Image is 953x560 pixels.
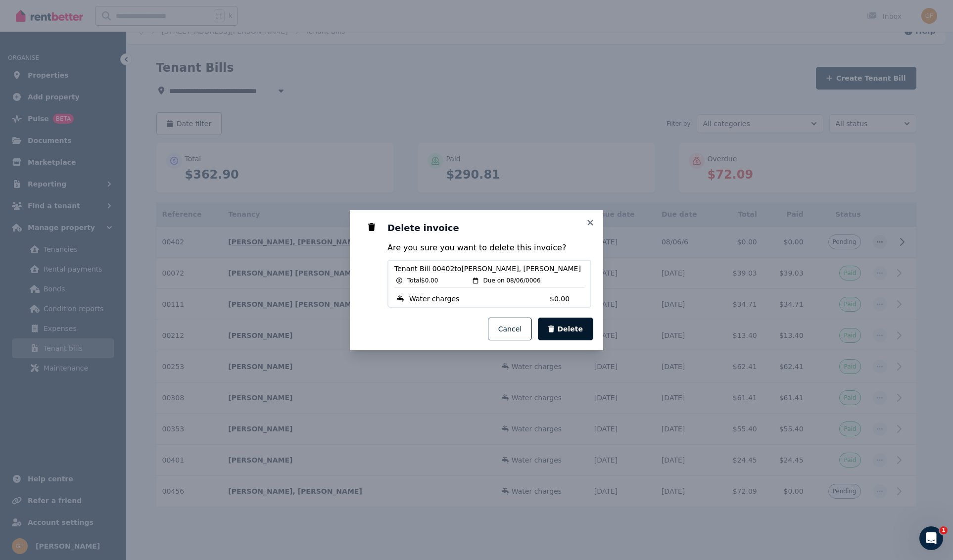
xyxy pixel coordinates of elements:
[483,277,541,284] span: Due on 08/06/0006
[919,526,943,550] iframe: Intercom live chat
[387,222,591,234] h3: Delete invoice
[394,264,584,274] span: Tenant Bill 00402 to [PERSON_NAME], [PERSON_NAME]
[387,242,591,254] p: Are you sure you want to delete this invoice?
[407,277,438,284] span: Total $0.00
[538,318,593,340] button: Delete
[557,324,583,334] span: Delete
[940,526,948,534] span: 1
[409,294,459,304] span: Water charges
[488,318,532,340] button: Cancel
[550,294,584,304] span: $0.00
